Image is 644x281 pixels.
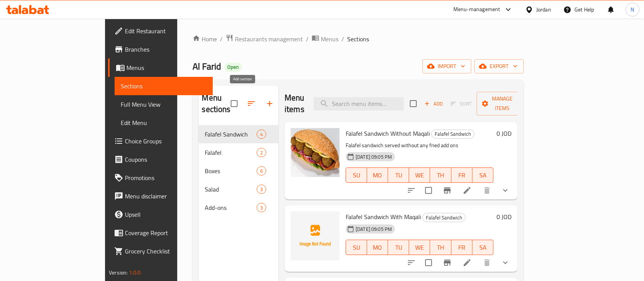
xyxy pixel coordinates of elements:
a: Edit Restaurant [108,22,213,40]
button: Branch-specific-item [438,181,456,200]
h2: Menu sections [202,92,230,115]
button: FR [451,240,472,255]
span: Falafel Sandwich Without Maqali [346,128,430,139]
span: Add item [421,98,446,110]
span: 6 [257,167,266,175]
div: Open [224,63,242,72]
span: SU [349,170,364,181]
a: Edit menu item [463,258,472,267]
span: Edit Restaurant [125,26,207,36]
button: Branch-specific-item [438,253,456,272]
button: show more [496,181,515,200]
div: Salad [205,185,256,194]
span: Version: [109,268,128,278]
span: 4 [257,131,266,138]
span: Select section first [446,98,477,110]
span: Add-ons [205,203,256,212]
div: Boxes6 [199,162,278,180]
span: Falafel [205,148,256,157]
a: Promotions [108,169,213,187]
h6: 0 JOD [497,211,511,222]
span: FR [455,170,469,181]
li: / [306,34,309,44]
svg: Show Choices [501,258,510,267]
button: SA [472,167,494,183]
div: Falafel Sandwich [422,213,466,222]
span: 1.0.0 [129,268,141,278]
span: TH [433,242,448,253]
div: Boxes [205,166,256,175]
span: 2 [257,149,266,156]
span: Promotions [125,173,207,182]
button: SA [472,240,494,255]
svg: Show Choices [501,186,510,195]
a: Edit Menu [115,114,213,132]
span: Coverage Report [125,228,207,237]
span: MO [370,170,385,181]
span: [DATE] 09:05 PM [353,153,395,161]
span: Choice Groups [125,136,207,146]
span: Falafel Sandwich [423,213,465,222]
span: Menu disclaimer [125,192,207,201]
a: Sections [115,77,213,95]
div: items [257,130,266,139]
button: TU [388,240,409,255]
span: Sections [121,81,207,91]
button: MO [367,240,388,255]
span: Falafel Sandwich [205,130,256,139]
span: export [481,62,518,71]
button: TH [430,167,451,183]
a: Coupons [108,150,213,169]
a: Coverage Report [108,224,213,242]
span: Full Menu View [121,100,207,109]
input: search [314,97,404,110]
span: Menus [126,63,207,72]
div: items [257,148,266,157]
div: items [257,203,266,212]
button: TU [388,167,409,183]
span: Sort sections [242,94,261,113]
span: Falafel Sandwich With Maqali [346,211,421,223]
div: Menu-management [453,5,500,14]
span: [DATE] 09:05 PM [353,226,395,233]
button: sort-choices [402,181,421,200]
span: import [429,62,465,71]
li: / [220,34,223,44]
span: Open [224,64,242,70]
span: Restaurants management [235,34,303,44]
span: FR [455,242,469,253]
li: / [341,34,344,44]
button: WE [409,240,430,255]
button: FR [451,167,472,183]
a: Menus [108,58,213,77]
span: Edit Menu [121,118,207,127]
span: Branches [125,45,207,54]
span: WE [412,242,427,253]
nav: breadcrumb [193,34,523,44]
span: Select to update [421,182,437,198]
button: WE [409,167,430,183]
span: Select all sections [226,96,242,112]
a: Choice Groups [108,132,213,150]
div: Jordan [536,5,551,14]
div: Add-ons3 [199,198,278,217]
span: SU [349,242,364,253]
span: 3 [257,186,266,193]
span: Grocery Checklist [125,247,207,256]
a: Grocery Checklist [108,242,213,260]
button: delete [478,253,496,272]
a: Edit menu item [463,186,472,195]
span: Select section [405,96,421,112]
button: import [422,59,471,73]
a: Menu disclaimer [108,187,213,205]
span: Menus [321,34,338,44]
h6: 0 JOD [497,128,511,139]
span: Add [423,99,444,108]
span: SA [476,242,490,253]
span: MO [370,242,385,253]
span: TH [433,170,448,181]
span: Upsell [125,210,207,219]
